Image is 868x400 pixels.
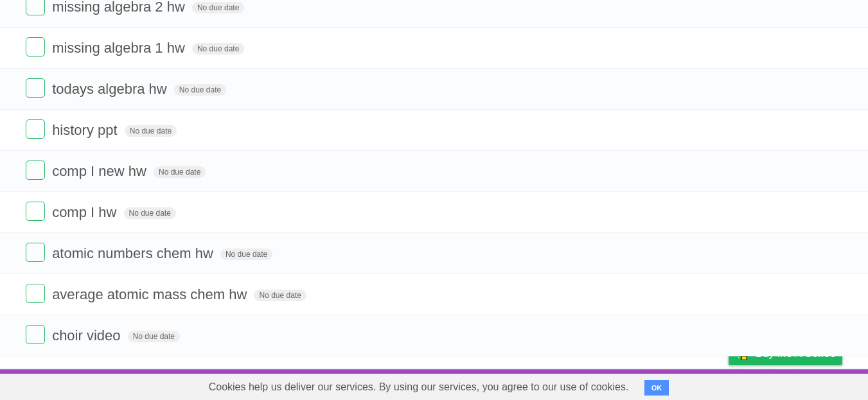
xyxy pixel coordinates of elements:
label: Done [26,78,45,98]
span: No due date [254,290,306,301]
label: Done [26,202,45,221]
label: Done [26,119,45,139]
span: No due date [125,125,177,137]
label: Done [26,325,45,344]
span: No due date [192,2,244,13]
label: Done [26,284,45,303]
a: Privacy [712,372,745,397]
span: No due date [220,248,272,260]
span: comp I hw [52,204,120,220]
span: choir video [52,327,123,343]
button: OK [644,380,669,396]
a: Terms [668,372,696,397]
a: Suggest a feature [761,372,842,397]
span: missing algebra 1 hw [52,40,188,56]
span: Buy me a coffee [756,342,836,365]
label: Done [26,37,45,57]
span: history ppt [52,122,121,138]
span: average atomic mass chem hw [52,286,250,302]
label: Done [26,243,45,262]
span: comp I new hw [52,163,150,179]
span: todays algebra hw [52,81,170,97]
span: Cookies help us deliver our services. By using our services, you agree to our use of cookies. [196,374,642,400]
span: No due date [174,84,226,96]
a: Developers [600,372,652,397]
span: No due date [154,166,206,178]
span: No due date [128,331,180,342]
span: atomic numbers chem hw [52,245,217,261]
a: About [558,372,585,397]
span: No due date [124,207,176,219]
span: No due date [192,43,244,55]
label: Done [26,161,45,180]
